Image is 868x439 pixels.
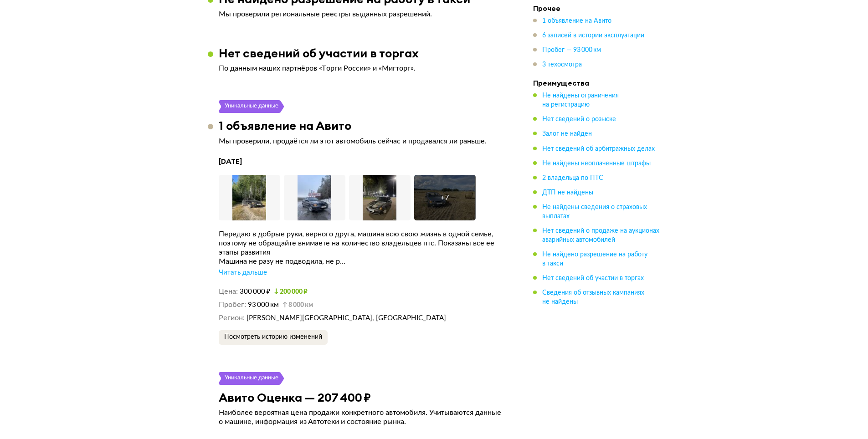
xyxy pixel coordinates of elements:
img: Car Photo [284,175,345,220]
small: 200 000 ₽ [274,289,308,295]
span: Не найдены ограничения на регистрацию [542,92,619,108]
span: Посмотреть историю изменений [224,334,322,340]
span: Нет сведений об участии в торгах [542,275,644,281]
div: Уникальные данные [224,100,279,113]
button: Посмотреть историю изменений [219,330,328,345]
span: ДТП не найдены [542,189,593,195]
span: 6 записей в истории эксплуатации [542,32,644,39]
h4: Прочее [533,4,661,13]
dt: Цена [219,287,238,296]
div: Передаю в добрые руки, верного друга, машина всю свою жизнь в одной семье, поэтому не обращайте в... [219,230,506,257]
p: Мы проверили региональные реестры выданных разрешений. [219,10,506,19]
div: Уникальные данные [224,372,279,385]
span: 1 объявление на Авито [542,18,611,24]
span: Залог не найден [542,131,592,137]
h4: [DATE] [219,157,506,166]
img: Car Photo [219,175,280,220]
h4: Преимущества [533,78,661,87]
span: Нет сведений о розыске [542,116,616,123]
h3: Нет сведений об участии в торгах [219,46,419,60]
span: 3 техосмотра [542,61,582,68]
p: Наиболее вероятная цена продажи конкретного автомобиля. Учитываются данные о машине, информация и... [219,408,506,426]
dt: Пробег [219,300,246,310]
span: Сведения об отзывных кампаниях не найдены [542,289,644,305]
span: Нет сведений о продаже на аукционах аварийных автомобилей [542,227,659,243]
h3: Авито Оценка — 207 400 ₽ [219,390,371,404]
div: Читать дальше [219,268,267,277]
p: По данным наших партнёров «Торги России» и «Мигторг». [219,64,506,73]
p: Мы проверили, продаётся ли этот автомобиль сейчас и продавался ли раньше. [219,137,506,146]
span: Не найдено разрешение на работу в такси [542,251,647,266]
dt: Регион [219,313,245,323]
span: 300 000 ₽ [240,288,270,295]
div: + 7 [441,193,449,202]
span: Пробег — 93 000 км [542,47,601,53]
img: Car Photo [349,175,411,220]
span: 93 000 км [248,301,279,308]
h3: 1 объявление на Авито [219,118,351,133]
div: Машина не разу не подводила, не р... [219,257,506,266]
span: [PERSON_NAME][GEOGRAPHIC_DATA], [GEOGRAPHIC_DATA] [247,315,446,322]
span: Не найдены неоплаченные штрафы [542,160,651,166]
span: Не найдены сведения о страховых выплатах [542,204,647,219]
small: 8 000 км [282,302,313,308]
span: 2 владельца по ПТС [542,174,603,181]
span: Нет сведений об арбитражных делах [542,145,655,152]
